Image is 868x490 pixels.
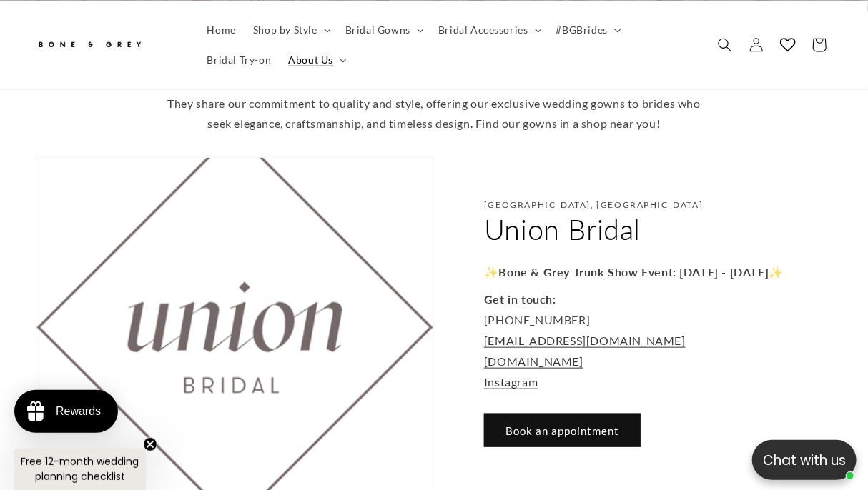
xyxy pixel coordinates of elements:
[155,94,713,135] p: They share our commitment to quality and style, offering our exclusive wedding gowns to brides wh...
[709,29,741,60] summary: Search
[31,27,184,61] a: Bone and Grey Bridal
[548,14,627,44] summary: #BGBrides
[207,23,236,36] span: Home
[21,454,139,484] span: Free 12-month wedding planning checklist
[484,292,556,306] strong: Get in touch:
[288,53,333,66] span: About Us
[430,14,548,44] summary: Bridal Accessories
[484,211,641,248] h2: Union Bridal
[199,44,280,74] a: Bridal Try-on
[484,375,538,389] a: Instagram
[199,14,245,44] a: Home
[36,33,143,56] img: Bone and Grey Bridal
[484,354,583,368] a: [DOMAIN_NAME]
[143,437,157,451] button: Close teaser
[556,23,608,36] span: #BGBrides
[484,200,704,210] p: [GEOGRAPHIC_DATA], [GEOGRAPHIC_DATA]
[280,44,352,74] summary: About Us
[207,53,272,66] span: Bridal Try-on
[438,23,528,36] span: Bridal Accessories
[337,14,430,44] summary: Bridal Gowns
[484,262,784,283] p: ✨ ✨
[14,449,146,490] div: Free 12-month wedding planning checklistClose teaser
[484,334,686,347] a: [EMAIL_ADDRESS][DOMAIN_NAME]
[245,14,337,44] summary: Shop by Style
[56,405,101,418] div: Rewards
[752,440,857,480] button: Open chatbox
[484,414,641,447] a: Book an appointment
[253,23,317,36] span: Shop by Style
[484,289,784,392] p: [PHONE_NUMBER]
[752,450,857,471] p: Chat with us
[499,265,769,279] strong: Bone & Grey Trunk Show Event: [DATE] - [DATE]
[345,23,410,36] span: Bridal Gowns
